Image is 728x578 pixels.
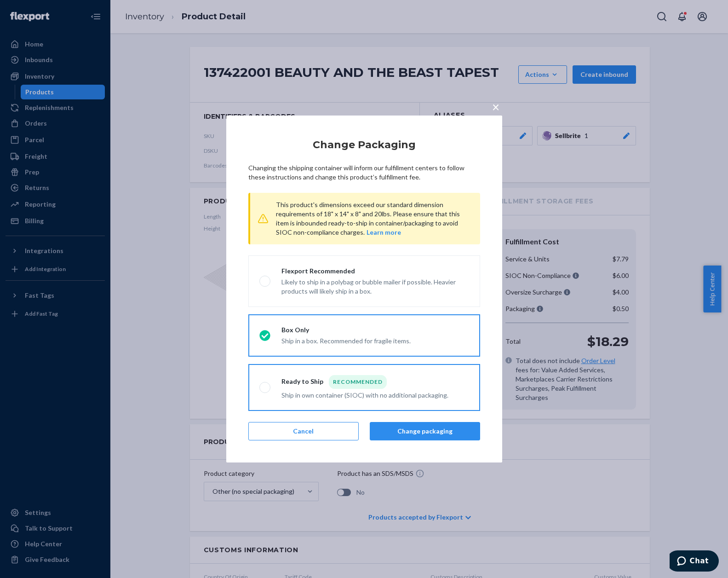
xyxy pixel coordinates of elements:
[281,325,411,335] div: Box Only
[367,228,401,237] button: Learn more
[670,550,719,573] iframe: Opens a widget where you can chat to one of our agents
[281,276,469,296] div: Likely to ship in a polybag or bubble mailer if possible. Heavier products will likely ship in a ...
[281,389,448,400] div: Ship in own container (SIOC) with no additional packaging.
[281,266,469,276] div: Flexport Recommended
[276,200,469,237] div: This product's dimensions exceed our standard dimension requirements of 18" x 14" x 8" and 20lbs....
[281,335,411,346] div: Ship in a box. Recommended for fragile items.
[281,375,448,389] div: Ready to Ship
[329,375,387,389] div: Recommended
[248,163,480,182] p: Changing the shipping container will inform our fulfillment centers to follow these instructions ...
[492,99,499,115] span: ×
[248,422,359,440] button: Cancel
[370,422,480,440] button: Change packaging
[248,138,480,152] h2: Change Packaging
